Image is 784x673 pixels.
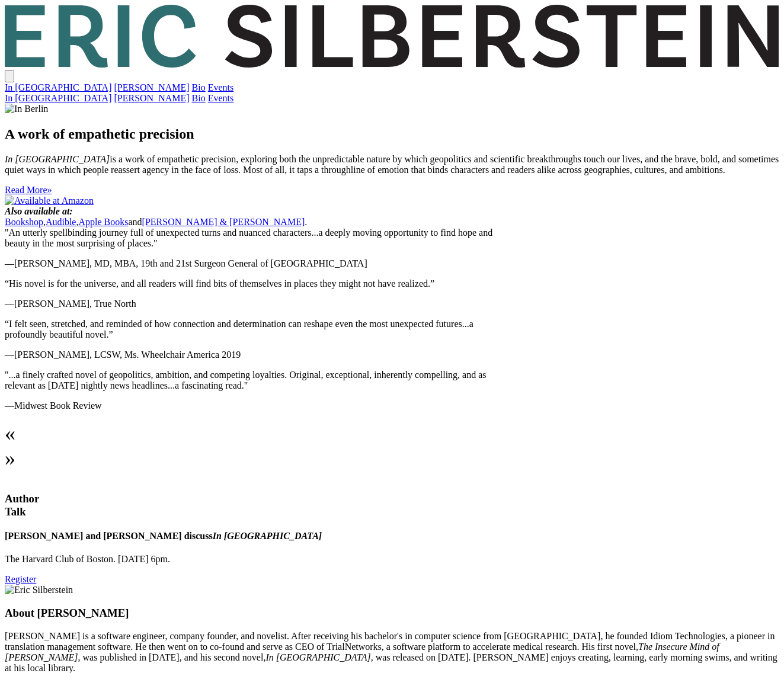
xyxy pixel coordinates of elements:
span: [PERSON_NAME], MD, MBA, 19th and 21st Surgeon General of [GEOGRAPHIC_DATA] [14,258,367,268]
a: [PERSON_NAME] [114,93,189,103]
div: “I felt seen, stretched, and reminded of how connection and determination can reshape even the mo... [5,319,507,340]
a: Events [208,82,234,92]
a: Read More» [5,185,52,195]
div: Previous slide [5,421,779,446]
a: Available at Amazon [5,196,779,206]
div: 4 / 4 [5,370,507,411]
a: Apple Books [78,217,128,227]
h2: A work of empathetic precision [5,126,779,142]
p: is a work of empathetic precision, exploring both the unpredictable nature by which geopolitics a... [5,154,779,175]
a: Events [208,93,234,103]
h3: About [PERSON_NAME] [5,607,779,620]
div: 1 / 4 [5,227,507,269]
em: In [GEOGRAPHIC_DATA] [213,531,322,541]
span: [PERSON_NAME], LCSW, Ms. Wheelchair America 2019 [14,350,241,360]
p: — [5,258,507,269]
p: The Harvard Club of Boston. [DATE] 6pm. [5,554,779,565]
h3: Author Talk [5,492,779,518]
a: Audible [46,217,76,227]
em: In [GEOGRAPHIC_DATA] [5,154,110,164]
div: "An utterly spellbinding journey full of unexpected turns and nuanced characters...a deeply movin... [5,227,507,249]
img: Available at Amazon [5,196,94,206]
div: Next slide [5,446,779,470]
p: — [5,400,507,411]
img: In Berlin [5,104,48,114]
p: — [5,299,507,309]
a: Bookshop [5,217,43,227]
a: Bio [192,93,206,103]
a: [PERSON_NAME] & [PERSON_NAME] [142,217,305,227]
a: [PERSON_NAME] [114,82,189,92]
span: Midwest Book Review [14,400,102,411]
div: "...a finely crafted novel of geopolitics, ambition, and competing loyalties. Original, exception... [5,370,507,391]
div: , , and . [5,206,779,227]
em: In [GEOGRAPHIC_DATA] [265,652,370,662]
a: Bio [192,82,206,92]
a: In [GEOGRAPHIC_DATA] [5,93,111,103]
em: The Insecure Mind of [PERSON_NAME] [5,642,719,662]
div: 3 / 4 [5,319,507,360]
span: » [47,185,52,195]
div: 2 / 4 [5,278,507,309]
b: Also available at: [5,206,73,216]
span: [PERSON_NAME], True North [14,299,136,309]
p: — [5,350,507,360]
a: In [GEOGRAPHIC_DATA] [5,82,111,92]
div: “His novel is for the universe, and all readers will find bits of themselves in places they might... [5,278,507,289]
img: Eric Silberstein [5,585,73,595]
h4: [PERSON_NAME] and [PERSON_NAME] discuss [5,531,779,541]
a: Register [5,574,36,584]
